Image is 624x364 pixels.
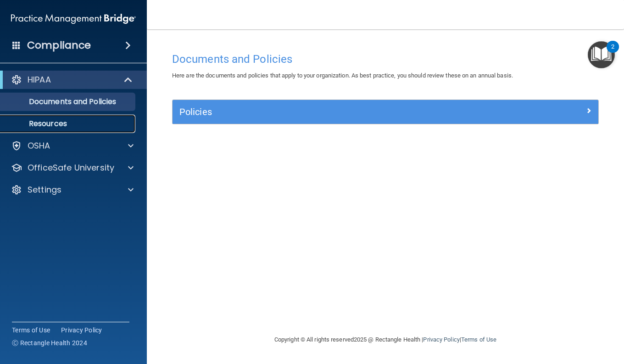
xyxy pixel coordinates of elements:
[465,299,613,336] iframe: Drift Widget Chat Controller
[423,336,459,343] a: Privacy Policy
[11,140,134,151] a: OSHA
[27,39,91,52] h4: Compliance
[12,325,50,335] a: Terms of Use
[6,97,131,106] p: Documents and Policies
[61,325,102,335] a: Privacy Policy
[28,74,51,85] p: HIPAA
[179,105,591,119] a: Policies
[218,325,553,354] div: Copyright © All rights reserved 2025 @ Rectangle Health | |
[588,41,615,68] button: Open Resource Center, 2 new notifications
[28,140,50,151] p: OSHA
[172,72,513,79] span: Here are the documents and policies that apply to your organization. As best practice, you should...
[6,119,131,128] p: Resources
[172,53,599,65] h4: Documents and Policies
[461,336,496,343] a: Terms of Use
[11,162,134,173] a: OfficeSafe University
[11,184,134,195] a: Settings
[12,338,87,347] span: Ⓒ Rectangle Health 2024
[28,184,61,195] p: Settings
[179,107,485,117] h5: Policies
[28,162,114,173] p: OfficeSafe University
[11,10,136,28] img: PMB logo
[11,74,133,85] a: HIPAA
[611,47,614,59] div: 2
